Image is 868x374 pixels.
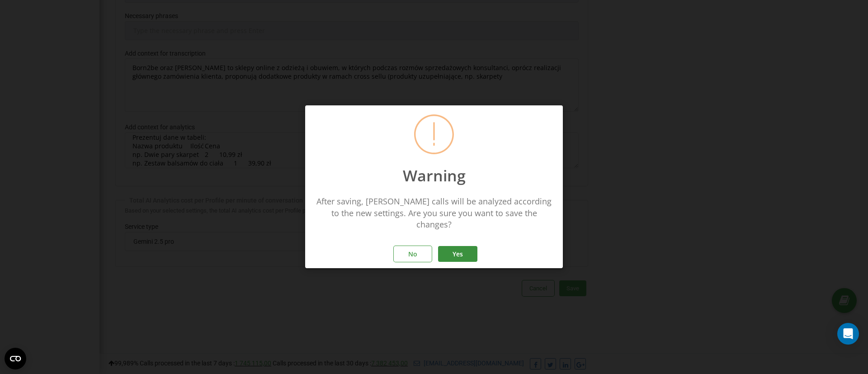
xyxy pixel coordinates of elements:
p: Warning [314,166,554,185]
button: Open CMP widget [5,348,26,369]
div: Open Intercom Messenger [837,323,859,345]
p: After saving, [PERSON_NAME] calls will be analyzed according to the new settings. Are you sure yo... [314,196,554,231]
button: No [394,246,432,262]
button: Yes [438,246,477,262]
